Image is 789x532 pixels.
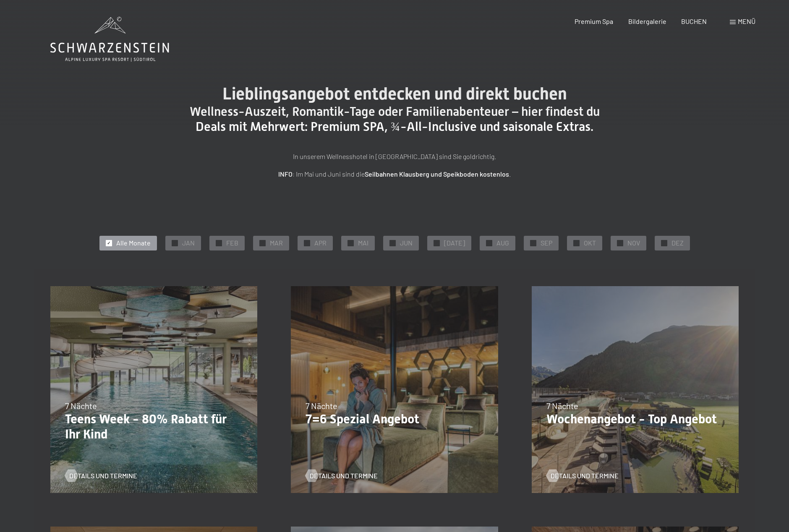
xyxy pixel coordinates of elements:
[65,401,97,411] span: 7 Nächte
[173,240,176,246] span: ✓
[496,238,509,248] span: AUG
[314,238,327,248] span: APR
[278,170,293,178] strong: INFO
[444,238,465,248] span: [DATE]
[681,17,707,25] a: BUCHEN
[738,17,755,25] span: Menü
[531,240,535,246] span: ✓
[65,412,243,442] p: Teens Week - 80% Rabatt für Ihr Kind
[306,401,337,411] span: 7 Nächte
[365,170,509,178] strong: Seilbahnen Klausberg und Speikboden kostenlos
[546,412,724,427] p: Wochenangebot - Top Angebot
[107,240,110,246] span: ✓
[551,471,619,480] span: Details und Termine
[270,238,283,248] span: MAR
[69,471,137,480] span: Details und Termine
[185,151,604,162] p: In unserem Wellnesshotel in [GEOGRAPHIC_DATA] sind Sie goldrichtig.
[628,17,666,25] a: Bildergalerie
[584,238,596,248] span: OKT
[435,240,438,246] span: ✓
[662,240,666,246] span: ✓
[627,238,640,248] span: NOV
[546,471,619,480] a: Details und Termine
[575,240,578,246] span: ✓
[305,240,308,246] span: ✓
[349,240,352,246] span: ✓
[575,17,613,25] a: Premium Spa
[185,169,604,180] p: : Im Mai und Juni sind die .
[226,238,238,248] span: FEB
[310,471,378,480] span: Details und Termine
[618,240,622,246] span: ✓
[116,238,151,248] span: Alle Monate
[261,240,264,246] span: ✓
[217,240,220,246] span: ✓
[190,104,600,134] span: Wellness-Auszeit, Romantik-Tage oder Familienabenteuer – hier findest du Deals mit Mehrwert: Prem...
[546,401,578,411] span: 7 Nächte
[671,238,684,248] span: DEZ
[182,238,195,248] span: JAN
[358,238,368,248] span: MAI
[487,240,491,246] span: ✓
[391,240,394,246] span: ✓
[222,84,567,104] span: Lieblingsangebot entdecken und direkt buchen
[306,412,483,427] p: 7=6 Spezial Angebot
[306,471,378,480] a: Details und Termine
[541,238,552,248] span: SEP
[400,238,413,248] span: JUN
[65,471,137,480] a: Details und Termine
